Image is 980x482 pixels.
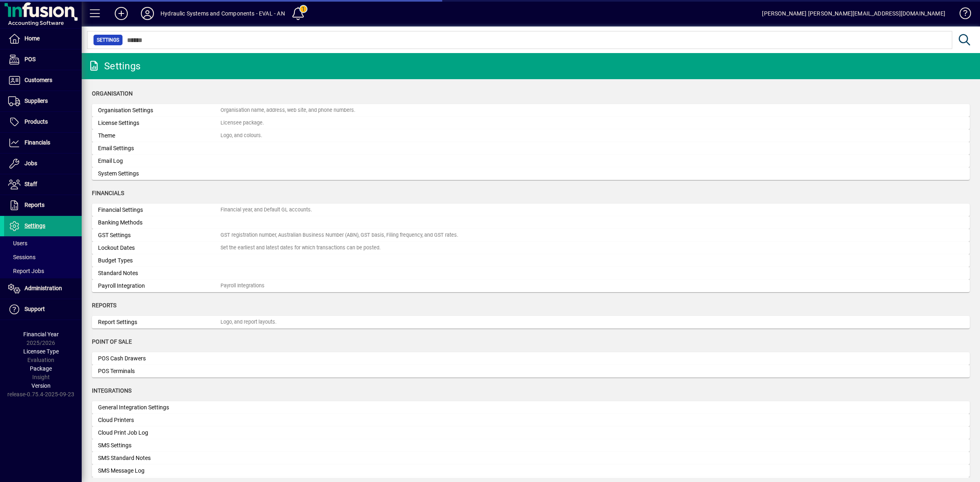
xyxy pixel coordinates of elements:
[4,91,82,111] a: Suppliers
[108,6,134,21] button: Add
[4,278,82,299] a: Administration
[24,160,37,167] span: Jobs
[92,117,970,129] a: License SettingsLicensee package.
[92,280,970,292] a: Payroll IntegrationPayroll Integrations
[4,112,82,132] a: Products
[98,244,220,252] div: Lockout Dates
[92,302,116,309] span: Reports
[98,106,220,115] div: Organisation Settings
[220,206,312,214] div: Financial year, and Default GL accounts.
[92,414,970,426] a: Cloud Printers
[220,318,276,326] div: Logo, and report layouts.
[92,229,970,242] a: GST SettingsGST registration number, Australian Business Number (ABN), GST basis, Filing frequenc...
[92,338,132,345] span: Point of Sale
[92,167,970,180] a: System Settings
[220,282,265,290] div: Payroll Integrations
[98,441,220,450] div: SMS Settings
[98,206,220,214] div: Financial Settings
[98,269,220,278] div: Standard Notes
[23,348,59,355] span: Licensee Type
[98,466,220,475] div: SMS Message Log
[4,29,82,49] a: Home
[92,464,970,477] a: SMS Message Log
[4,153,82,174] a: Jobs
[92,104,970,117] a: Organisation SettingsOrganisation name, address, web site, and phone numbers.
[98,231,220,240] div: GST Settings
[24,118,48,125] span: Products
[92,155,970,167] a: Email Log
[92,129,970,142] a: ThemeLogo, and colours.
[24,285,62,291] span: Administration
[98,403,220,412] div: General Integration Settings
[92,387,131,394] span: Integrations
[24,98,48,104] span: Suppliers
[24,222,45,229] span: Settings
[92,90,133,97] span: Organisation
[98,169,220,178] div: System Settings
[220,244,381,252] div: Set the earliest and latest dates for which transactions can be posted.
[220,132,262,140] div: Logo, and colours.
[24,77,52,83] span: Customers
[92,216,970,229] a: Banking Methods
[31,382,51,389] span: Version
[92,439,970,452] a: SMS Settings
[4,133,82,153] a: Financials
[92,204,970,216] a: Financial SettingsFinancial year, and Default GL accounts.
[92,401,970,414] a: General Integration Settings
[220,107,355,114] div: Organisation name, address, web site, and phone numbers.
[8,268,44,274] span: Report Jobs
[92,142,970,155] a: Email Settings
[220,119,264,127] div: Licensee package.
[98,119,220,127] div: License Settings
[24,202,45,208] span: Reports
[30,365,52,372] span: Package
[134,6,160,21] button: Profile
[92,426,970,439] a: Cloud Print Job Log
[98,218,220,227] div: Banking Methods
[24,306,45,312] span: Support
[92,190,124,196] span: Financials
[4,264,82,278] a: Report Jobs
[92,316,970,329] a: Report SettingsLogo, and report layouts.
[98,131,220,140] div: Theme
[98,318,220,327] div: Report Settings
[98,429,220,437] div: Cloud Print Job Log
[953,2,970,28] a: Knowledge Base
[98,367,220,375] div: POS Terminals
[98,354,220,363] div: POS Cash Drawers
[88,60,140,73] div: Settings
[4,195,82,215] a: Reports
[4,70,82,91] a: Customers
[97,36,119,44] span: Settings
[92,267,970,280] a: Standard Notes
[98,282,220,290] div: Payroll Integration
[98,144,220,153] div: Email Settings
[92,365,970,378] a: POS Terminals
[4,174,82,195] a: Staff
[4,236,82,250] a: Users
[92,352,970,365] a: POS Cash Drawers
[4,49,82,70] a: POS
[8,240,27,247] span: Users
[4,299,82,320] a: Support
[8,254,36,260] span: Sessions
[24,139,50,146] span: Financials
[24,56,36,62] span: POS
[762,7,945,20] div: [PERSON_NAME] [PERSON_NAME][EMAIL_ADDRESS][DOMAIN_NAME]
[4,250,82,264] a: Sessions
[92,242,970,254] a: Lockout DatesSet the earliest and latest dates for which transactions can be posted.
[160,7,285,20] div: Hydraulic Systems and Components - EVAL - AN
[98,157,220,165] div: Email Log
[220,231,458,239] div: GST registration number, Australian Business Number (ABN), GST basis, Filing frequency, and GST r...
[23,331,59,338] span: Financial Year
[98,416,220,424] div: Cloud Printers
[98,256,220,265] div: Budget Types
[98,454,220,462] div: SMS Standard Notes
[92,254,970,267] a: Budget Types
[24,35,40,42] span: Home
[92,452,970,464] a: SMS Standard Notes
[24,181,37,187] span: Staff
